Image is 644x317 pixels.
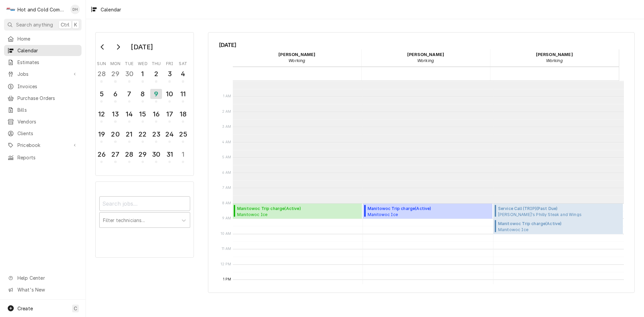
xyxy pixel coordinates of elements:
div: Calendar Filters [95,181,194,257]
span: 7 AM [221,185,233,191]
button: Search anythingCtrlK [4,19,82,31]
a: Calendar [4,45,82,56]
span: Purchase Orders [17,95,78,102]
div: 1 [178,149,188,159]
div: 6 [110,89,120,99]
div: 4 [178,69,188,79]
div: David Harris - Working [361,49,490,66]
span: Calendar [17,47,78,54]
em: Working [546,58,563,63]
div: [Service] Manitowoc Trip charge Manitowoc Ice Charley's Philly steak and Wings / 6435 Bells Ferry... [493,219,623,234]
div: 29 [138,149,148,159]
strong: [PERSON_NAME] [536,52,573,57]
span: 6 AM [220,170,233,175]
span: 2 AM [220,109,233,114]
span: Clients [17,130,78,137]
a: Clients [4,128,82,139]
span: Manitowoc Trip charge ( Active ) [237,206,335,212]
span: 1 PM [221,277,233,282]
div: 7 [124,89,135,99]
div: 1 [138,69,148,79]
div: 20 [110,129,120,139]
div: Daryl Harris - Working [233,49,362,66]
div: 31 [164,149,175,159]
a: Estimates [4,57,82,68]
span: Estimates [17,59,78,66]
th: Sunday [95,59,108,67]
div: 30 [124,69,135,79]
span: Pricebook [17,142,68,149]
span: Search anything [16,21,53,28]
div: 3 [164,69,175,79]
span: 12 PM [219,262,233,267]
div: 14 [124,109,135,119]
span: 11 AM [220,246,233,252]
span: Help Center [17,274,77,281]
div: 30 [151,149,161,159]
div: 26 [96,149,107,159]
a: Go to What's New [4,284,82,295]
span: 3 AM [220,124,233,129]
div: Manitowoc Trip charge(Active)Manitowoc Ice[PERSON_NAME]'s Philly steak and Wings / [STREET_ADDRESS] [493,219,623,234]
div: Manitowoc Trip charge(Active)Manitowoc Ice[PERSON_NAME]'s #08349 / [STREET_ADDRESS] [363,204,492,219]
div: Calendar Day Picker [95,32,194,176]
div: [DATE] [128,41,155,53]
div: 23 [151,129,161,139]
div: [Service] Manitowoc Trip charge Manitowoc Ice Arby's #08349 / 1150 West Ave, Cartersville, GA 301... [233,204,362,219]
div: 12 [96,109,107,119]
div: 8 [138,89,148,99]
a: Purchase Orders [4,93,82,104]
span: 4 AM [220,140,233,145]
div: 25 [178,129,188,139]
div: Calendar Calendar [208,32,635,293]
span: 10 AM [219,231,233,236]
span: 9 AM [220,216,233,221]
input: Search jobs... [99,196,190,211]
div: DH [70,5,80,14]
span: Bills [17,106,78,113]
span: Create [17,306,33,311]
span: [PERSON_NAME]'s Philly Steak and Wings [PERSON_NAME]'s Philly steak and wings / [STREET_ADDRESS] [498,212,621,217]
span: Service Call (TRIP) ( Past Due ) [498,206,621,212]
a: Home [4,33,82,44]
a: Go to Pricebook [4,140,82,151]
span: Manitowoc Trip charge ( Active ) [368,206,466,212]
div: 27 [110,149,120,159]
span: [DATE] [219,41,624,49]
strong: [PERSON_NAME] [407,52,444,57]
div: Service Call (TRIP)(Past Due)[PERSON_NAME]'s Philly Steak and Wings[PERSON_NAME]'s Philly steak a... [493,204,623,219]
div: Jason Thomason - Working [490,49,619,66]
th: Wednesday [136,59,149,67]
div: 28 [96,69,107,79]
span: Manitowoc Ice [PERSON_NAME]'s #08349 / [STREET_ADDRESS] [368,212,466,217]
div: Hot and Cold Commercial Kitchens, Inc. [17,6,67,13]
span: C [74,305,77,312]
button: Go to previous month [96,42,109,52]
span: What's New [17,286,77,293]
span: Invoices [17,83,78,90]
span: Jobs [17,70,68,77]
div: Hot and Cold Commercial Kitchens, Inc.'s Avatar [6,5,15,14]
span: Vendors [17,118,78,125]
span: Manitowoc Trip charge ( Active ) [498,221,621,227]
span: 8 AM [220,201,233,206]
div: 29 [110,69,120,79]
span: Home [17,35,78,42]
em: Working [288,58,305,63]
span: 1 AM [221,94,233,99]
span: Manitowoc Ice [PERSON_NAME]'s #08349 / [STREET_ADDRESS] [237,212,335,217]
span: Ctrl [61,21,69,28]
span: Reports [17,154,78,161]
div: Manitowoc Trip charge(Active)Manitowoc Ice[PERSON_NAME]'s #08349 / [STREET_ADDRESS] [233,204,362,219]
span: Manitowoc Ice [PERSON_NAME]'s Philly steak and Wings / [STREET_ADDRESS] [498,227,621,232]
div: 13 [110,109,120,119]
div: 2 [151,69,161,79]
th: Friday [163,59,176,67]
th: Saturday [176,59,190,67]
span: K [74,21,77,28]
a: Reports [4,152,82,163]
div: 24 [164,129,175,139]
button: Go to next month [111,42,125,52]
div: 10 [164,89,175,99]
a: Invoices [4,81,82,92]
